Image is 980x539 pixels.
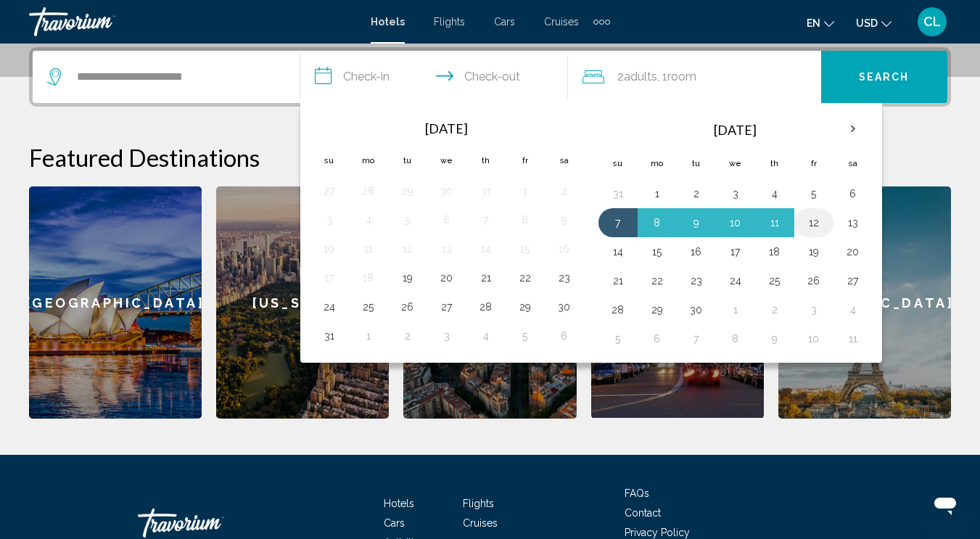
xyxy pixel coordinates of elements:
th: [DATE] [349,112,545,144]
button: Day 7 [474,210,498,230]
span: CL [923,15,941,29]
button: Day 8 [724,329,747,349]
button: Day 3 [435,326,458,346]
div: [GEOGRAPHIC_DATA] [29,186,202,419]
a: Cruises [463,517,498,529]
a: FAQs [625,487,649,499]
button: User Menu [913,7,951,37]
a: Cruises [544,16,579,28]
button: Day 25 [763,271,786,291]
span: Contact [625,507,661,519]
button: Day 20 [841,242,865,262]
button: Day 29 [514,297,537,317]
button: Day 2 [763,300,786,320]
button: Day 5 [802,184,825,204]
th: [DATE] [638,112,833,147]
span: , 1 [657,67,696,87]
button: Day 5 [606,329,630,349]
button: Day 27 [318,181,341,201]
button: Day 11 [357,239,380,259]
a: Travorium [29,7,356,36]
button: Day 7 [606,213,630,233]
button: Day 8 [514,210,537,230]
button: Day 16 [553,239,576,259]
button: Change language [807,12,834,33]
button: Day 8 [646,213,669,233]
button: Search [821,51,947,103]
button: Day 30 [553,297,576,317]
button: Day 10 [802,329,825,349]
button: Day 31 [474,181,498,201]
button: Day 10 [318,239,341,259]
button: Day 5 [514,326,537,346]
button: Day 29 [646,300,669,320]
button: Day 27 [435,297,458,317]
button: Day 28 [357,181,380,201]
button: Day 4 [357,210,380,230]
a: [US_STATE] [216,186,389,419]
button: Day 3 [318,210,341,230]
button: Day 14 [606,242,630,262]
button: Day 26 [802,271,825,291]
button: Day 12 [802,213,825,233]
button: Travelers: 2 adults, 0 children [568,51,821,103]
button: Day 19 [802,242,825,262]
button: Day 9 [553,210,576,230]
button: Day 26 [396,297,419,317]
button: Day 30 [685,300,708,320]
button: Day 15 [514,239,537,259]
button: Day 1 [514,181,537,201]
button: Day 15 [646,242,669,262]
button: Day 11 [763,213,786,233]
button: Day 29 [396,181,419,201]
button: Day 28 [606,300,630,320]
h2: Featured Destinations [29,143,951,172]
button: Day 6 [553,326,576,346]
button: Day 13 [435,239,458,259]
button: Day 1 [724,300,747,320]
button: Day 17 [318,268,341,288]
span: Hotels [371,16,405,28]
button: Day 30 [435,181,458,201]
button: Extra navigation items [593,10,610,33]
button: Day 2 [553,181,576,201]
button: Day 3 [724,184,747,204]
a: Privacy Policy [625,527,690,538]
button: Day 6 [646,329,669,349]
a: Flights [434,16,465,28]
span: en [807,17,820,29]
button: Day 3 [802,300,825,320]
a: Cars [384,517,405,529]
button: Day 16 [685,242,708,262]
button: Day 18 [763,242,786,262]
button: Day 19 [396,268,419,288]
button: Day 31 [606,184,630,204]
button: Day 24 [318,297,341,317]
a: Flights [463,498,494,509]
button: Day 22 [646,271,669,291]
a: Cars [494,16,515,28]
button: Day 12 [396,239,419,259]
button: Day 4 [474,326,498,346]
a: Hotels [384,498,414,509]
button: Day 24 [724,271,747,291]
span: Room [667,70,696,83]
button: Day 21 [606,271,630,291]
span: Adults [624,70,657,83]
button: Day 2 [396,326,419,346]
button: Day 9 [685,213,708,233]
button: Day 21 [474,268,498,288]
button: Day 9 [763,329,786,349]
button: Day 10 [724,213,747,233]
button: Day 14 [474,239,498,259]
